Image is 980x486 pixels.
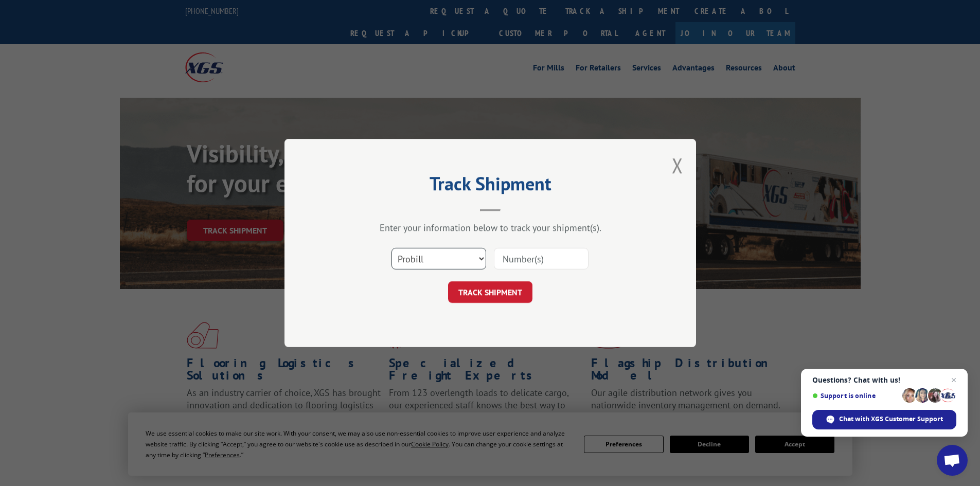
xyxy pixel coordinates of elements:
[937,445,968,476] div: Open chat
[336,176,645,196] h2: Track Shipment
[448,281,532,303] button: TRACK SHIPMENT
[672,152,683,179] button: Close modal
[812,392,899,400] span: Support is online
[839,415,943,424] span: Chat with XGS Customer Support
[494,248,589,269] input: Number(s)
[336,222,645,233] div: Enter your information below to track your shipment(s).
[812,410,956,429] div: Chat with XGS Customer Support
[948,374,960,386] span: Close chat
[812,376,956,384] span: Questions? Chat with us!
